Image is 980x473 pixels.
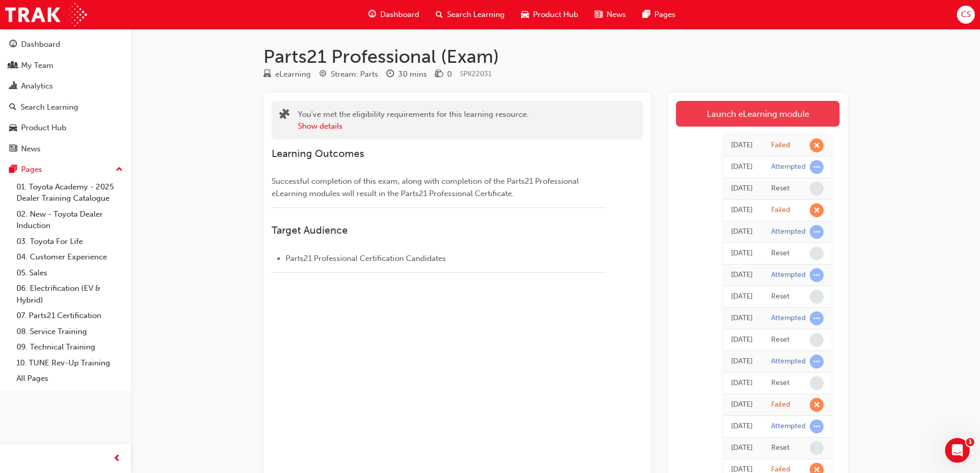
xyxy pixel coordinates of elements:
[298,109,529,132] div: You've met the eligibility requirements for this learning resource.
[435,68,452,81] div: Price
[275,68,311,80] div: eLearning
[9,145,17,154] span: news-icon
[771,357,806,366] div: Attempted
[731,269,756,281] div: Tue Mar 18 2025 11:53:10 GMT+1100 (Australian Eastern Daylight Time)
[21,39,60,50] div: Dashboard
[771,422,806,431] div: Attempted
[607,9,626,21] span: News
[272,177,581,198] span: Successful completion of this exam, along with completion of the Parts21 Professional eLearning m...
[595,8,602,21] span: news-icon
[21,60,54,72] div: My Team
[4,160,127,179] button: Pages
[731,377,756,389] div: Tue Dec 31 2024 07:21:20 GMT+1100 (Australian Eastern Daylight Time)
[771,378,790,388] div: Reset
[810,138,824,152] span: learningRecordVerb_FAIL-icon
[771,184,790,194] div: Reset
[12,179,127,206] a: 01. Toyota Academy - 2025 Dealer Training Catalogue
[513,4,586,25] a: car-iconProduct Hub
[731,442,756,454] div: Fri Dec 27 2024 11:41:40 GMT+1100 (Australian Eastern Daylight Time)
[12,281,127,308] a: 06. Electrification (EV & Hybrid)
[771,249,790,258] div: Reset
[9,103,16,112] span: search-icon
[4,33,127,160] button: DashboardMy TeamAnalyticsSearch LearningProduct HubNews
[961,9,971,21] span: CS
[4,56,127,75] a: My Team
[810,160,824,174] span: learningRecordVerb_ATTEMPT-icon
[810,355,824,369] span: learningRecordVerb_ATTEMPT-icon
[427,4,513,25] a: search-iconSearch Learning
[435,70,443,79] span: money-icon
[810,333,824,347] span: learningRecordVerb_NONE-icon
[447,9,505,21] span: Search Learning
[810,419,824,433] span: learningRecordVerb_ATTEMPT-icon
[771,162,806,172] div: Attempted
[460,69,492,78] span: Learning resource code
[113,452,121,465] span: prev-icon
[533,9,578,21] span: Product Hub
[4,77,127,96] a: Analytics
[731,226,756,238] div: Tue Mar 18 2025 15:59:03 GMT+1100 (Australian Eastern Daylight Time)
[272,148,364,160] span: Learning Outcomes
[263,45,848,68] h1: Parts21 Professional (Exam)
[810,398,824,412] span: learningRecordVerb_FAIL-icon
[319,70,327,79] span: target-icon
[21,164,42,176] div: Pages
[12,324,127,340] a: 08. Service Training
[810,247,824,260] span: learningRecordVerb_NONE-icon
[810,441,824,455] span: learningRecordVerb_NONE-icon
[436,8,443,21] span: search-icon
[12,234,127,250] a: 03. Toyota For Life
[771,443,790,453] div: Reset
[12,339,127,355] a: 09. Technical Training
[966,438,974,446] span: 1
[386,70,394,79] span: clock-icon
[4,35,127,54] a: Dashboard
[9,61,17,71] span: people-icon
[731,248,756,259] div: Tue Mar 18 2025 15:59:02 GMT+1100 (Australian Eastern Daylight Time)
[9,124,17,133] span: car-icon
[331,68,378,80] div: Stream: Parts
[771,227,806,237] div: Attempted
[771,400,790,410] div: Failed
[272,224,348,236] span: Target Audience
[731,399,756,411] div: Fri Dec 27 2024 12:16:21 GMT+1100 (Australian Eastern Daylight Time)
[21,143,41,155] div: News
[810,225,824,239] span: learningRecordVerb_ATTEMPT-icon
[945,438,970,463] iframe: Intercom live chat
[4,98,127,117] a: Search Learning
[771,313,806,323] div: Attempted
[5,3,87,26] a: Trak
[298,120,343,132] button: Show details
[21,122,66,134] div: Product Hub
[4,139,127,159] a: News
[957,6,975,24] button: CS
[319,68,378,81] div: Stream
[771,270,806,280] div: Attempted
[12,206,127,234] a: 02. New - Toyota Dealer Induction
[771,292,790,302] div: Reset
[21,101,78,113] div: Search Learning
[810,290,824,304] span: learningRecordVerb_NONE-icon
[380,9,419,21] span: Dashboard
[810,268,824,282] span: learningRecordVerb_ATTEMPT-icon
[9,40,17,49] span: guage-icon
[731,312,756,324] div: Mon Mar 17 2025 13:07:48 GMT+1100 (Australian Eastern Daylight Time)
[279,110,290,121] span: puzzle-icon
[447,68,452,80] div: 0
[810,182,824,196] span: learningRecordVerb_NONE-icon
[286,254,446,263] span: Parts21 Professional Certification Candidates
[368,8,376,21] span: guage-icon
[12,355,127,371] a: 10. TUNE Rev-Up Training
[810,203,824,217] span: learningRecordVerb_FAIL-icon
[4,118,127,137] a: Product Hub
[9,165,17,174] span: pages-icon
[9,82,17,91] span: chart-icon
[116,163,123,177] span: up-icon
[12,249,127,265] a: 04. Customer Experience
[360,4,427,25] a: guage-iconDashboard
[12,371,127,387] a: All Pages
[731,204,756,216] div: Fri Apr 11 2025 11:21:53 GMT+1000 (Australian Eastern Standard Time)
[771,205,790,215] div: Failed
[731,161,756,173] div: Thu Jun 05 2025 12:42:49 GMT+1000 (Australian Eastern Standard Time)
